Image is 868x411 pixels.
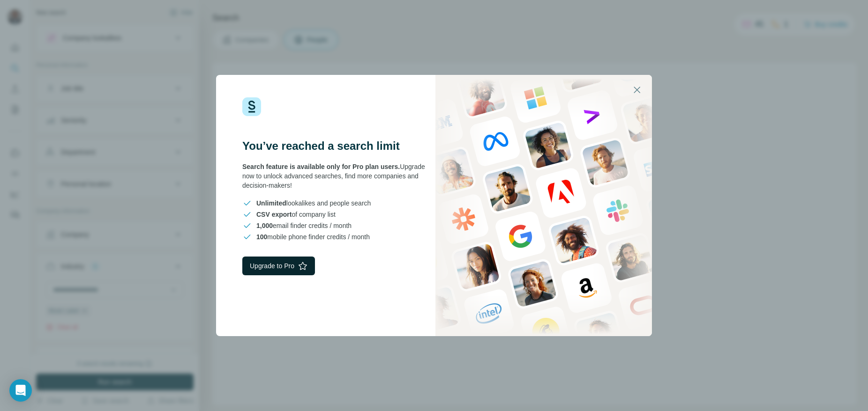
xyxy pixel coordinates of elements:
div: Upgrade now to unlock advanced searches, find more companies and decision-makers! [242,162,434,190]
button: Upgrade to Pro [242,257,315,275]
span: Search feature is available only for Pro plan users. [242,163,400,170]
img: Surfe Stock Photo - showing people and technologies [435,75,652,336]
span: mobile phone finder credits / month [256,232,370,242]
div: Open Intercom Messenger [9,379,32,402]
span: lookalikes and people search [256,198,371,208]
span: 100 [256,233,267,241]
img: Surfe Logo [242,97,261,116]
span: CSV export [256,211,292,218]
span: email finder credits / month [256,221,352,230]
span: 1,000 [256,222,273,229]
span: Unlimited [256,199,286,207]
span: of company list [256,210,336,219]
h3: You’ve reached a search limit [242,139,434,154]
